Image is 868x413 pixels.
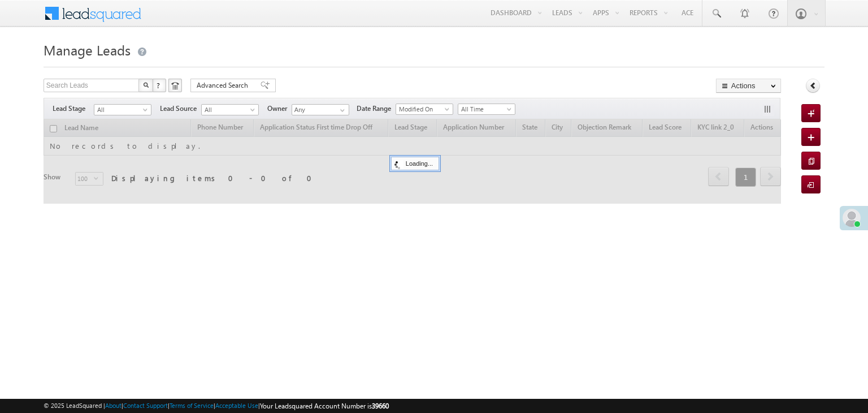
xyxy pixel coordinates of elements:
a: Show All Items [334,105,348,116]
a: About [105,402,121,409]
div: Loading... [391,157,439,170]
span: Lead Stage [53,104,94,114]
span: © 2025 LeadSquared | | | | | [44,401,389,411]
a: Terms of Service [170,402,214,409]
input: Type to Search [292,104,349,115]
a: Modified On [396,104,453,115]
span: Lead Source [160,104,201,114]
span: Your Leadsquared Account Number is [260,402,389,410]
img: Search [143,82,149,88]
span: Manage Leads [44,41,131,59]
span: ? [157,80,162,90]
a: All [94,104,151,115]
a: Acceptable Use [215,402,258,409]
span: Date Range [357,104,396,114]
span: Owner [267,104,292,114]
a: All [201,104,259,115]
span: 39660 [372,402,389,410]
a: All Time [458,104,515,115]
a: Contact Support [123,402,168,409]
span: Advanced Search [197,80,251,91]
button: Actions [716,79,781,93]
span: Modified On [396,104,450,114]
span: All Time [458,104,512,114]
span: All [202,105,255,115]
button: ? [153,79,166,92]
span: All [94,105,148,115]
